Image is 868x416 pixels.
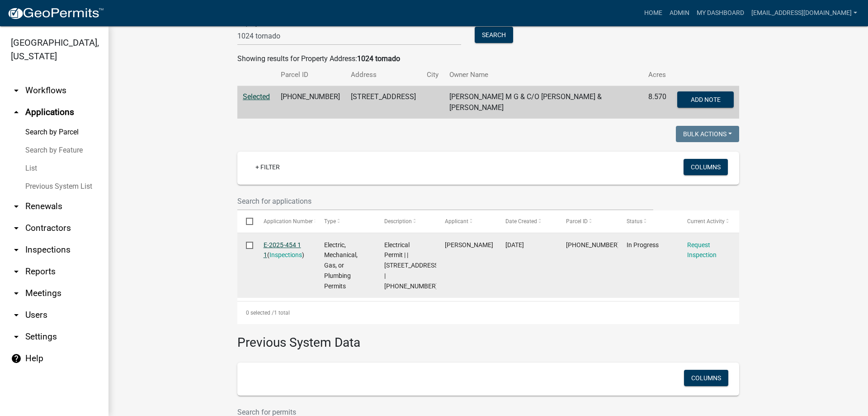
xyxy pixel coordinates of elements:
[11,310,22,320] i: arrow_drop_down
[684,370,728,386] button: Columns
[237,324,739,352] h3: Previous System Data
[11,201,22,212] i: arrow_drop_down
[345,86,421,119] td: [STREET_ADDRESS]
[255,210,315,232] datatable-header-cell: Application Number
[627,241,659,249] span: In Progress
[243,92,270,101] a: Selected
[618,210,679,232] datatable-header-cell: Status
[687,218,725,225] span: Current Activity
[677,91,734,108] button: Add Note
[11,107,22,118] i: arrow_drop_up
[11,223,22,234] i: arrow_drop_down
[237,210,255,232] datatable-header-cell: Select
[269,251,302,258] a: Inspections
[237,53,739,64] div: Showing results for Property Address:
[264,218,313,225] span: Application Number
[11,266,22,277] i: arrow_drop_down
[264,241,301,259] a: E-2025-454 1 1
[357,54,400,63] strong: 1024 tornado
[445,218,468,225] span: Applicant
[566,241,619,249] span: 012-00-00-029
[237,192,653,210] input: Search for applications
[687,241,717,259] a: Request Inspection
[643,64,672,86] th: Acres
[237,301,739,324] div: 1 total
[666,5,693,22] a: Admin
[275,64,345,86] th: Parcel ID
[11,85,22,96] i: arrow_drop_down
[248,159,287,175] a: + Filter
[748,5,861,22] a: [EMAIL_ADDRESS][DOMAIN_NAME]
[445,241,493,249] span: Runda Morton
[315,210,376,232] datatable-header-cell: Type
[641,5,666,22] a: Home
[264,240,307,261] div: ( )
[421,64,444,86] th: City
[627,218,642,225] span: Status
[676,126,739,142] button: Bulk Actions
[505,241,524,249] span: 09/19/2025
[475,27,513,43] button: Search
[643,86,672,119] td: 8.570
[444,64,643,86] th: Owner Name
[679,210,739,232] datatable-header-cell: Current Activity
[11,331,22,342] i: arrow_drop_down
[557,210,618,232] datatable-header-cell: Parcel ID
[384,218,412,225] span: Description
[345,64,421,86] th: Address
[11,244,22,255] i: arrow_drop_down
[324,218,336,225] span: Type
[505,218,537,225] span: Date Created
[436,210,497,232] datatable-header-cell: Applicant
[11,353,22,364] i: help
[497,210,557,232] datatable-header-cell: Date Created
[566,218,588,225] span: Parcel ID
[444,86,643,119] td: [PERSON_NAME] M G & C/O [PERSON_NAME] & [PERSON_NAME]
[684,159,728,175] button: Columns
[275,86,345,119] td: [PHONE_NUMBER]
[11,288,22,299] i: arrow_drop_down
[691,96,721,103] span: Add Note
[246,310,274,316] span: 0 selected /
[376,210,436,232] datatable-header-cell: Description
[324,241,358,290] span: Electric, Mechanical, Gas, or Plumbing Permits
[693,5,748,22] a: My Dashboard
[384,241,440,290] span: Electrical Permit | | 1024 TORNADO RD | 012-00-00-029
